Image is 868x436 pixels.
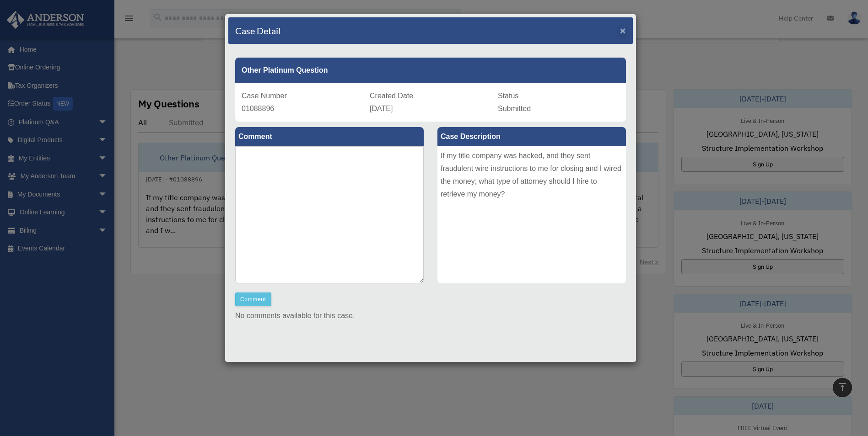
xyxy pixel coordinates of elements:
span: Status [498,92,518,100]
label: Case Description [437,127,626,146]
span: 01088896 [242,105,274,112]
p: No comments available for this case. [235,309,626,322]
label: Comment [235,127,424,146]
span: Created Date [370,92,413,100]
span: Submitted [498,105,531,112]
div: Other Platinum Question [235,58,626,83]
button: Comment [235,292,271,306]
div: If my title company was hacked, and they sent fraudulent wire instructions to me for closing and ... [437,146,626,283]
button: Close [620,26,626,35]
span: × [620,25,626,36]
span: Case Number [242,92,287,100]
h4: Case Detail [235,24,280,37]
span: [DATE] [370,105,393,112]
